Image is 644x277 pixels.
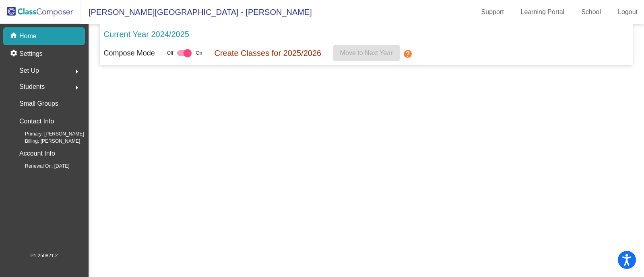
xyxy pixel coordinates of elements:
[475,6,510,18] a: Support
[575,6,607,18] a: School
[12,130,84,137] span: Primary: [PERSON_NAME]
[611,6,644,18] a: Logout
[12,137,80,145] span: Billing: [PERSON_NAME]
[340,49,393,56] span: Move to Next Year
[214,47,321,59] p: Create Classes for 2025/2026
[403,49,413,59] mat-icon: help
[19,31,37,41] p: Home
[19,81,45,92] span: Students
[72,83,82,92] mat-icon: arrow_right
[104,48,155,59] p: Compose Mode
[19,116,54,127] p: Contact Info
[19,98,58,109] p: Small Groups
[10,31,19,41] mat-icon: home
[72,67,82,76] mat-icon: arrow_right
[12,162,69,170] span: Renewal On: [DATE]
[167,49,173,57] span: Off
[19,49,43,59] p: Settings
[514,6,571,18] a: Learning Portal
[19,148,55,159] p: Account Info
[10,49,19,59] mat-icon: settings
[19,65,39,76] span: Set Up
[80,6,312,18] span: [PERSON_NAME][GEOGRAPHIC_DATA] - [PERSON_NAME]
[333,45,400,61] button: Move to Next Year
[196,49,202,57] span: On
[104,28,189,40] p: Current Year 2024/2025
